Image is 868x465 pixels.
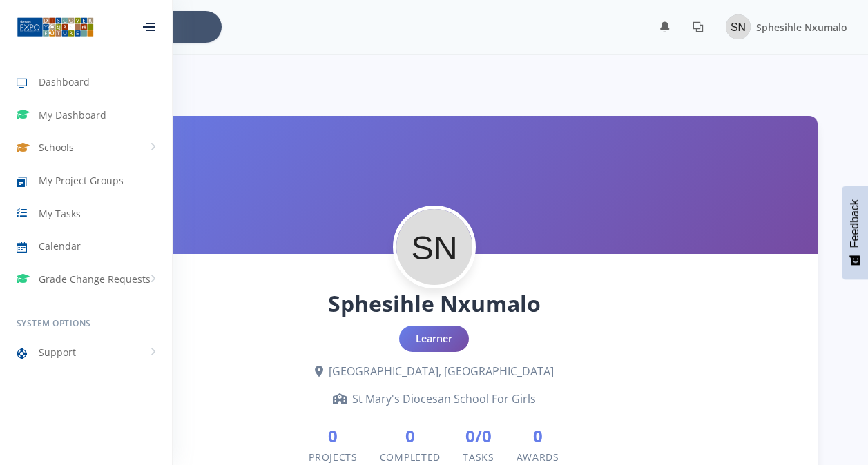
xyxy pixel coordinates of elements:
span: My Tasks [39,206,81,221]
span: Dashboard [39,75,90,89]
span: My Dashboard [39,108,106,122]
h6: System Options [17,317,155,330]
span: Grade Change Requests [39,272,151,286]
span: 0 [517,424,559,448]
img: Profile Picture [396,209,472,285]
span: 0/0 [463,424,494,448]
span: 0 [380,424,441,448]
div: Learner [399,326,469,352]
div: St Mary's Diocesan School For Girls [73,390,795,407]
img: Image placeholder [726,14,751,39]
span: Awards [517,451,559,464]
span: Completed [380,451,441,464]
a: Image placeholder Sphesihle Nxumalo [715,12,847,42]
div: [GEOGRAPHIC_DATA], [GEOGRAPHIC_DATA] [73,363,795,379]
span: Tasks [463,451,494,464]
h1: Sphesihle Nxumalo [73,287,795,320]
img: ... [17,16,94,38]
span: Support [39,345,76,359]
span: Feedback [849,199,861,248]
button: Feedback - Show survey [842,186,868,279]
span: Projects [309,451,358,464]
span: Schools [39,140,74,155]
span: My Project Groups [39,173,124,188]
span: Calendar [39,239,81,253]
span: Sphesihle Nxumalo [756,21,847,34]
span: 0 [309,424,358,448]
